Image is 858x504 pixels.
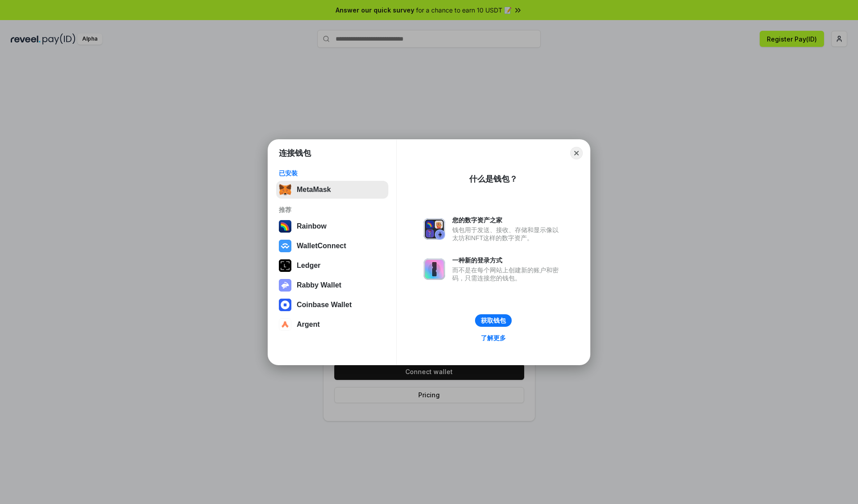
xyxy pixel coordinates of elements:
[481,334,506,342] div: 了解更多
[297,281,341,289] div: Rabby Wallet
[276,316,388,333] button: Argent
[481,317,506,325] div: 获取钱包
[424,218,445,240] img: svg+xml,%3Csvg%20xmlns%3D%22http%3A%2F%2Fwww.w3.org%2F2000%2Fsvg%22%20fill%3D%22none%22%20viewBox...
[279,279,291,292] img: svg+xml,%3Csvg%20xmlns%3D%22http%3A%2F%2Fwww.w3.org%2F2000%2Fsvg%22%20fill%3D%22none%22%20viewBox...
[279,220,291,233] img: svg+xml,%3Csvg%20width%3D%22120%22%20height%3D%22120%22%20viewBox%3D%220%200%20120%20120%22%20fil...
[279,318,291,331] img: svg+xml,%3Csvg%20width%3D%2228%22%20height%3D%2228%22%20viewBox%3D%220%200%2028%2028%22%20fill%3D...
[279,299,291,311] img: svg+xml,%3Csvg%20width%3D%2228%22%20height%3D%2228%22%20viewBox%3D%220%200%2028%2028%22%20fill%3D...
[276,296,388,314] button: Coinbase Wallet
[297,222,327,230] div: Rainbow
[279,148,311,158] h1: 连接钱包
[279,206,386,214] div: 推荐
[279,259,291,272] img: svg+xml,%3Csvg%20xmlns%3D%22http%3A%2F%2Fwww.w3.org%2F2000%2Fsvg%22%20width%3D%2228%22%20height%3...
[297,321,320,329] div: Argent
[570,147,583,159] button: Close
[297,262,320,270] div: Ledger
[469,174,517,184] div: 什么是钱包？
[297,301,352,309] div: Coinbase Wallet
[279,169,386,177] div: 已安装
[297,186,331,194] div: MetaMask
[297,242,346,250] div: WalletConnect
[475,314,512,327] button: 获取钱包
[276,217,388,235] button: Rainbow
[276,276,388,294] button: Rabby Wallet
[424,258,445,280] img: svg+xml,%3Csvg%20xmlns%3D%22http%3A%2F%2Fwww.w3.org%2F2000%2Fsvg%22%20fill%3D%22none%22%20viewBox...
[276,257,388,275] button: Ledger
[452,266,563,282] div: 而不是在每个网站上创建新的账户和密码，只需连接您的钱包。
[276,181,388,199] button: MetaMask
[452,256,563,264] div: 一种新的登录方式
[452,216,563,224] div: 您的数字资产之家
[475,332,511,344] a: 了解更多
[452,226,563,242] div: 钱包用于发送、接收、存储和显示像以太坊和NFT这样的数字资产。
[279,183,291,196] img: svg+xml,%3Csvg%20fill%3D%22none%22%20height%3D%2233%22%20viewBox%3D%220%200%2035%2033%22%20width%...
[279,240,291,252] img: svg+xml,%3Csvg%20width%3D%2228%22%20height%3D%2228%22%20viewBox%3D%220%200%2028%2028%22%20fill%3D...
[276,237,388,255] button: WalletConnect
